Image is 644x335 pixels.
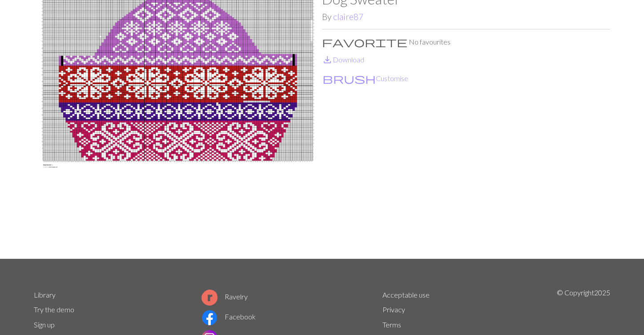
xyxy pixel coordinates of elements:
[322,73,409,84] button: CustomiseCustomise
[382,305,405,314] a: Privacy
[201,292,248,301] a: Ravelry
[34,290,56,299] a: Library
[322,12,610,22] h2: By
[322,36,407,48] span: favorite
[382,290,430,299] a: Acceptable use
[34,305,74,314] a: Try the demo
[322,37,407,47] i: Favourite
[382,320,401,329] a: Terms
[322,37,610,47] p: No favourites
[322,72,376,85] span: brush
[333,12,363,22] a: claire87
[322,54,333,65] i: Download
[322,73,376,84] i: Customise
[322,55,364,64] a: DownloadDownload
[201,290,217,306] img: Ravelry logo
[322,53,333,66] span: save_alt
[34,320,55,329] a: Sign up
[201,310,217,326] img: Facebook logo
[201,312,256,321] a: Facebook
